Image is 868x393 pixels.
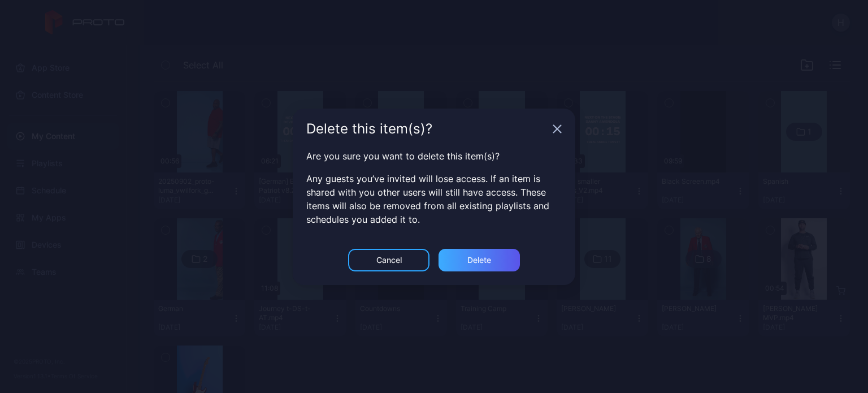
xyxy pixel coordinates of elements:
div: Delete this item(s)? [306,122,548,136]
p: Are you sure you want to delete this item(s)? [306,149,562,163]
button: Delete [439,249,520,271]
button: Cancel [348,249,429,271]
p: Any guests you’ve invited will lose access. If an item is shared with you other users will still ... [306,172,562,226]
div: Cancel [376,256,402,265]
div: Delete [467,256,491,265]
